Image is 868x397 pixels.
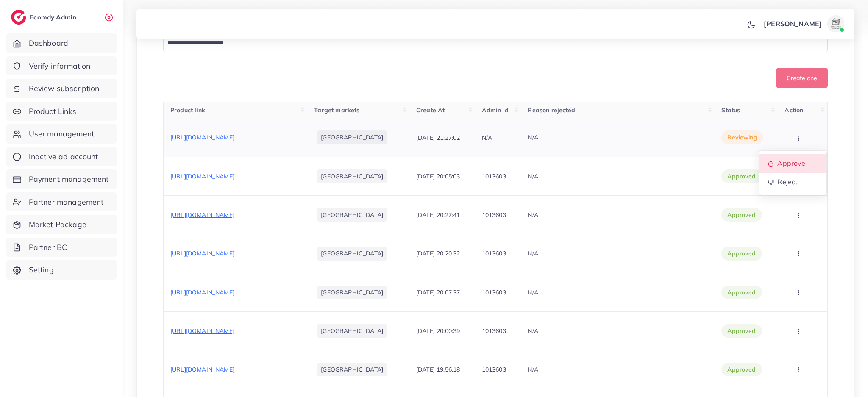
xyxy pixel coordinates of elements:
[29,83,100,94] span: Review subscription
[416,133,460,143] p: [DATE] 21:27:02
[317,130,387,144] li: [GEOGRAPHIC_DATA]
[6,33,117,53] a: Dashboard
[416,210,460,220] p: [DATE] 20:27:41
[6,79,117,98] a: Review subscription
[764,19,822,29] p: [PERSON_NAME]
[6,124,117,144] a: User management
[528,106,575,114] span: Reason rejected
[727,211,756,219] span: approved
[170,327,234,335] span: [URL][DOMAIN_NAME]
[317,208,387,222] li: [GEOGRAPHIC_DATA]
[6,215,117,234] a: Market Package
[6,238,117,257] a: Partner BC
[482,210,506,220] p: 1013603
[416,248,460,258] p: [DATE] 20:20:32
[727,365,756,374] span: approved
[721,106,740,114] span: Status
[29,106,76,117] span: Product Links
[170,172,234,180] span: [URL][DOMAIN_NAME]
[317,363,387,376] li: [GEOGRAPHIC_DATA]
[482,364,506,375] p: 1013603
[170,106,205,114] span: Product link
[528,133,538,141] span: N/A
[727,172,756,180] span: approved
[482,133,492,143] p: N/A
[317,324,387,338] li: [GEOGRAPHIC_DATA]
[482,171,506,181] p: 1013603
[6,56,117,76] a: Verify information
[785,106,803,114] span: Action
[6,260,117,280] a: Setting
[29,61,91,72] span: Verify information
[776,68,828,88] button: Create one
[29,219,86,230] span: Market Package
[6,192,117,212] a: Partner management
[29,174,109,185] span: Payment management
[170,289,234,296] span: [URL][DOMAIN_NAME]
[317,286,387,299] li: [GEOGRAPHIC_DATA]
[528,172,538,180] span: N/A
[727,133,757,142] span: reviewing
[727,288,756,297] span: approved
[482,326,506,336] p: 1013603
[416,171,460,181] p: [DATE] 20:05:03
[170,250,234,257] span: [URL][DOMAIN_NAME]
[416,326,460,336] p: [DATE] 20:00:39
[29,128,94,139] span: User management
[528,327,538,335] span: N/A
[29,264,54,275] span: Setting
[11,10,26,25] img: logo
[29,197,104,208] span: Partner management
[778,178,798,186] span: Reject
[6,102,117,121] a: Product Links
[29,242,67,253] span: Partner BC
[528,366,538,373] span: N/A
[170,366,234,373] span: [URL][DOMAIN_NAME]
[482,287,506,297] p: 1013603
[482,106,509,114] span: Admin Id
[778,159,806,167] span: Approve
[170,211,234,219] span: [URL][DOMAIN_NAME]
[317,247,387,260] li: [GEOGRAPHIC_DATA]
[416,364,460,375] p: [DATE] 19:56:18
[827,15,844,32] img: avatar
[6,147,117,167] a: Inactive ad account
[416,287,460,297] p: [DATE] 20:07:37
[416,106,445,114] span: Create At
[727,249,756,258] span: approved
[528,250,538,257] span: N/A
[317,169,387,183] li: [GEOGRAPHIC_DATA]
[727,327,756,335] span: approved
[528,289,538,296] span: N/A
[29,151,98,162] span: Inactive ad account
[482,248,506,258] p: 1013603
[759,15,848,32] a: [PERSON_NAME]avatar
[29,38,68,49] span: Dashboard
[30,13,78,21] h2: Ecomdy Admin
[6,169,117,189] a: Payment management
[314,106,359,114] span: Target markets
[528,211,538,219] span: N/A
[11,10,78,25] a: logoEcomdy Admin
[170,133,234,141] span: [URL][DOMAIN_NAME]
